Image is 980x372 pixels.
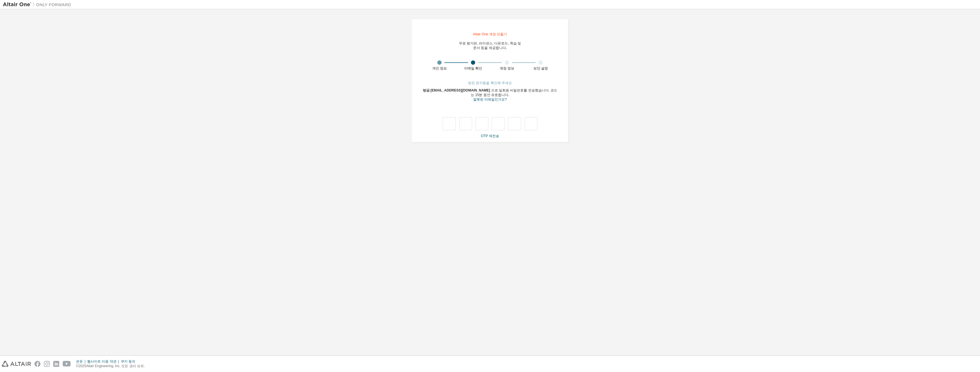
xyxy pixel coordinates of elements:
font: 으로 일회용 비밀번호를 전송했습니다 [491,88,549,92]
font: 무료 평가판, 라이센스, 다운로드, 학습 및 [459,41,521,45]
font: 받은 편지함을 확인해 주세요 [468,81,512,85]
font: 개인 정보 [432,66,447,70]
font: 2025 [79,364,86,368]
img: linkedin.svg [53,361,59,367]
a: 등록 양식으로 돌아가기 [473,98,507,101]
font: OTP 재전송 [481,134,499,138]
img: youtube.svg [63,361,71,367]
font: 보안 설정 [533,66,548,70]
font: 분 동안 유효합니다. [479,93,509,97]
img: instagram.svg [44,361,50,367]
font: Altair Engineering, Inc. 모든 권리 보유. [86,364,145,368]
font: 15 [475,93,479,97]
font: © [76,364,79,368]
font: 이메일 확인 [464,66,482,70]
font: . 코드는 [471,88,558,97]
font: Altair One 계정 만들기 [473,32,507,36]
font: 계정 정보 [500,66,514,70]
font: 웹사이트 이용 약관 [87,359,117,363]
img: facebook.svg [34,361,40,367]
font: 방금 [EMAIL_ADDRESS][DOMAIN_NAME] [423,88,490,92]
font: 쿠키 동의 [121,359,135,363]
font: 문서 등을 제공합니다. [473,46,507,50]
font: 은둔 [76,359,83,363]
img: altair_logo.svg [2,361,31,367]
font: 잘못된 이메일인가요? [473,97,507,101]
img: 알타이르 원 [3,2,74,7]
